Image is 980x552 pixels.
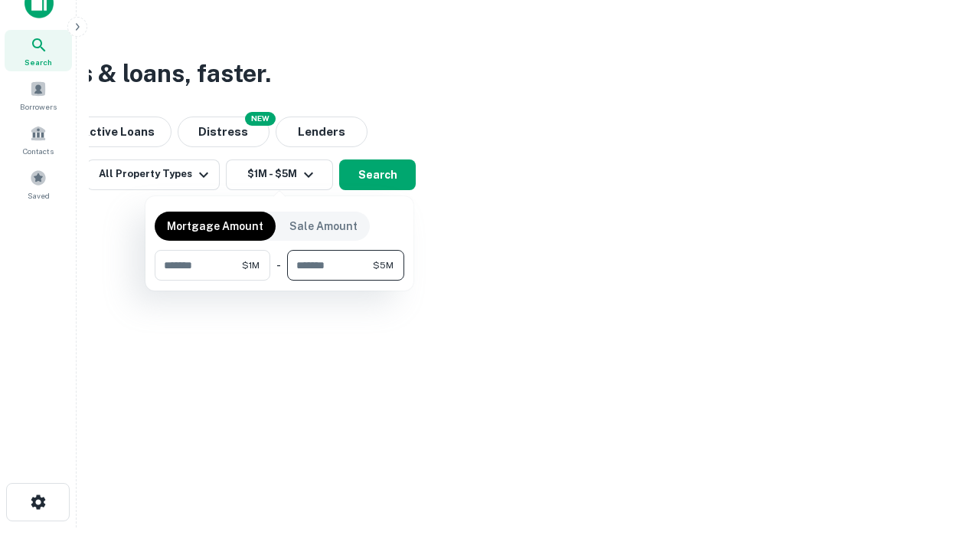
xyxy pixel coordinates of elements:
[289,218,358,235] p: Sale Amount
[903,429,980,503] iframe: Chat Widget
[276,250,281,281] div: -
[242,258,260,272] span: $1M
[373,258,394,272] span: $5M
[167,218,263,235] p: Mortgage Amount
